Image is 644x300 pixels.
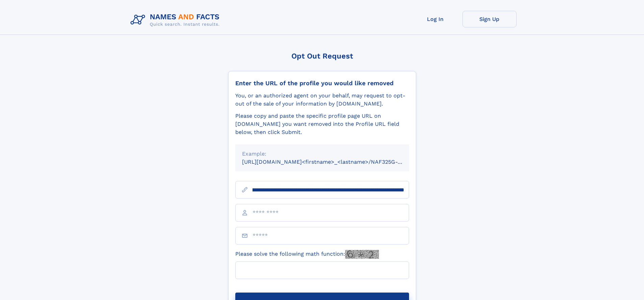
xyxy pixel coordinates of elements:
[408,11,462,27] a: Log In
[235,92,409,108] div: You, or an authorized agent on your behalf, may request to opt-out of the sale of your informatio...
[242,159,422,165] small: [URL][DOMAIN_NAME]<firstname>_<lastname>/NAF325G-xxxxxxxx
[235,112,409,136] div: Please copy and paste the specific profile page URL on [DOMAIN_NAME] you want removed into the Pr...
[242,150,402,158] div: Example:
[228,52,416,60] div: Opt Out Request
[235,79,409,87] div: Enter the URL of the profile you would like removed
[235,250,379,259] label: Please solve the following math function:
[128,11,225,29] img: Logo Names and Facts
[462,11,517,27] a: Sign Up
